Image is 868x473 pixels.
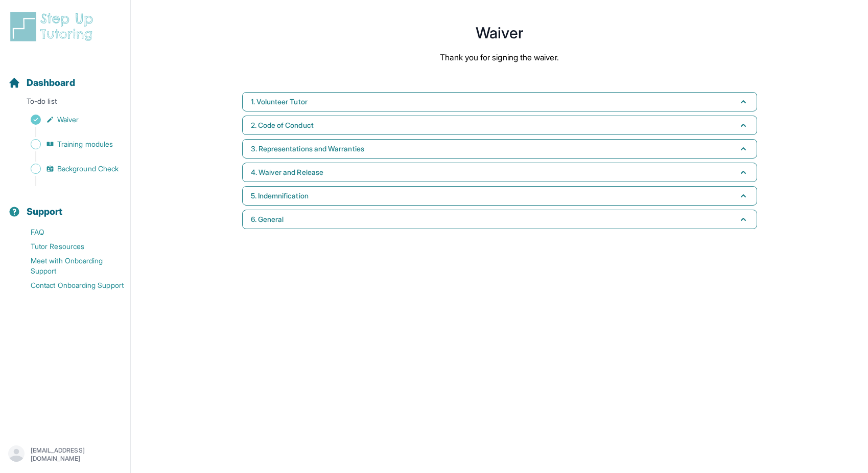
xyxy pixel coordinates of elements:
a: Contact Onboarding Support [8,278,130,292]
button: 5. Indemnification [242,186,757,206]
button: 3. Representations and Warranties [242,139,757,159]
a: Background Check [8,162,130,176]
p: To-do list [4,96,126,110]
span: Support [27,205,63,219]
span: 4. Waiver and Release [251,167,323,177]
img: logo [8,10,99,43]
a: Training modules [8,137,130,151]
button: 1. Volunteer Tutor [242,92,757,111]
a: Tutor Resources [8,239,130,254]
button: 6. General [242,210,757,229]
a: Meet with Onboarding Support [8,254,130,278]
span: Background Check [57,164,119,174]
span: Training modules [57,139,113,149]
a: FAQ [8,225,130,239]
span: Waiver [57,115,79,125]
button: 4. Waiver and Release [242,163,757,182]
button: Support [4,188,126,223]
span: 6. General [251,214,284,224]
button: [EMAIL_ADDRESS][DOMAIN_NAME] [8,445,122,464]
span: 5. Indemnification [251,191,309,201]
span: 2. Code of Conduct [251,120,314,130]
a: Waiver [8,112,130,127]
button: Dashboard [4,59,126,94]
span: Dashboard [27,76,75,90]
h1: Waiver [238,27,761,39]
p: [EMAIL_ADDRESS][DOMAIN_NAME] [31,446,122,463]
span: 1. Volunteer Tutor [251,97,308,107]
span: 3. Representations and Warranties [251,144,364,154]
button: 2. Code of Conduct [242,116,757,135]
a: Dashboard [8,76,75,90]
p: Thank you for signing the waiver. [440,51,558,63]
